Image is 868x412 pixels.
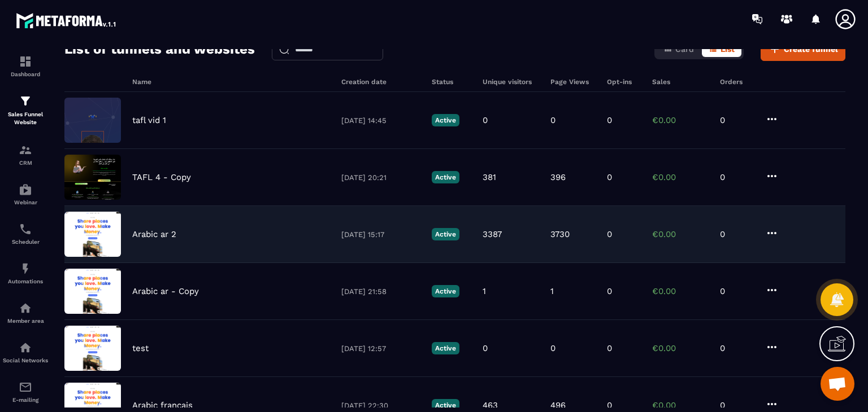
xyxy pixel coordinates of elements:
[432,228,459,240] p: Active
[3,357,48,363] p: Social Networks
[550,115,555,125] p: 0
[432,342,459,354] p: Active
[3,111,48,126] p: Sales Funnel Website
[720,400,754,410] p: 0
[702,41,741,57] button: List
[3,253,48,293] a: automationsautomationsAutomations
[3,278,48,284] p: Automations
[550,172,566,182] p: 396
[607,78,641,86] h6: Opt-ins
[3,397,48,403] p: E-mailing
[3,318,48,324] p: Member area
[721,45,735,54] span: List
[550,400,566,410] p: 496
[3,86,48,135] a: formationformationSales Funnel Website
[607,115,612,125] p: 0
[64,155,121,200] img: image
[483,172,496,182] p: 381
[3,372,48,411] a: emailemailE-mailing
[19,380,32,394] img: email
[132,172,191,182] p: TAFL 4 - Copy
[19,262,32,275] img: automations
[607,400,612,410] p: 0
[652,286,709,296] p: €0.00
[483,400,498,410] p: 463
[3,174,48,214] a: automationsautomationsWebinar
[607,229,612,239] p: 0
[432,399,459,411] p: Active
[652,229,709,239] p: €0.00
[550,229,570,239] p: 3730
[432,114,459,126] p: Active
[341,230,420,239] p: [DATE] 15:17
[341,287,420,296] p: [DATE] 21:58
[3,160,48,166] p: CRM
[784,43,838,55] span: Create funnel
[720,78,754,86] h6: Orders
[3,214,48,253] a: schedulerschedulerScheduler
[3,239,48,245] p: Scheduler
[132,229,176,239] p: Arabic ar 2
[3,332,48,372] a: social-networksocial-networkSocial Networks
[720,172,754,182] p: 0
[607,172,612,182] p: 0
[483,343,488,353] p: 0
[720,343,754,353] p: 0
[652,78,709,86] h6: Sales
[341,401,420,410] p: [DATE] 22:30
[132,78,330,86] h6: Name
[64,98,121,143] img: image
[3,293,48,332] a: automationsautomationsMember area
[652,115,709,125] p: €0.00
[64,212,121,257] img: image
[3,135,48,174] a: formationformationCRM
[3,46,48,86] a: formationformationDashboard
[652,343,709,353] p: €0.00
[432,285,459,297] p: Active
[132,400,193,410] p: Arabic francais
[19,183,32,196] img: automations
[483,286,486,296] p: 1
[64,269,121,314] img: image
[3,199,48,205] p: Webinar
[19,222,32,236] img: scheduler
[720,229,754,239] p: 0
[675,45,694,54] span: Card
[720,286,754,296] p: 0
[821,367,854,401] a: Open chat
[3,71,48,77] p: Dashboard
[341,344,420,353] p: [DATE] 12:57
[550,286,554,296] p: 1
[483,78,539,86] h6: Unique visitors
[607,343,612,353] p: 0
[64,326,121,371] img: image
[341,173,420,182] p: [DATE] 20:21
[657,41,701,57] button: Card
[19,143,32,157] img: formation
[19,341,32,354] img: social-network
[720,115,754,125] p: 0
[16,10,118,30] img: logo
[483,229,502,239] p: 3387
[550,343,555,353] p: 0
[19,94,32,108] img: formation
[132,286,199,296] p: Arabic ar - Copy
[550,78,596,86] h6: Page Views
[341,116,420,125] p: [DATE] 14:45
[19,55,32,68] img: formation
[652,400,709,410] p: €0.00
[483,115,488,125] p: 0
[652,172,709,182] p: €0.00
[607,286,612,296] p: 0
[132,343,149,353] p: test
[64,38,255,60] h2: List of tunnels and websites
[19,301,32,315] img: automations
[761,37,845,61] button: Create funnel
[432,78,471,86] h6: Status
[432,171,459,183] p: Active
[132,115,166,125] p: tafl vid 1
[341,78,420,86] h6: Creation date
